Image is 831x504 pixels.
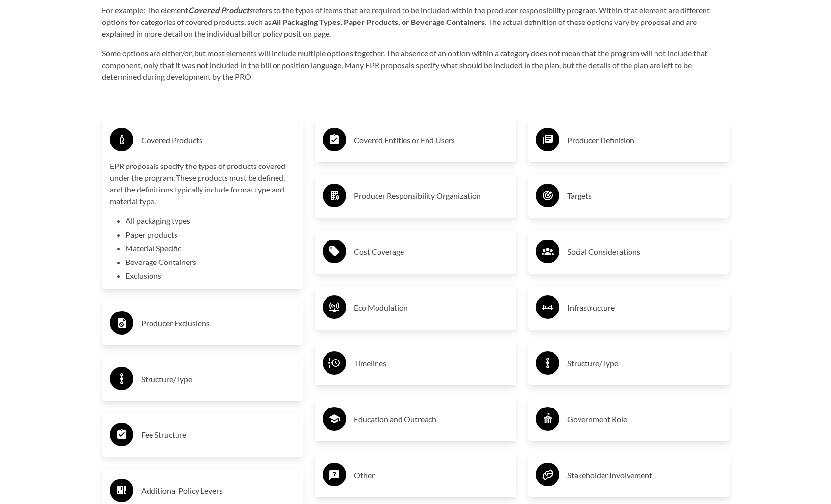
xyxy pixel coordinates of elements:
[141,315,296,331] h3: Producer Exclusions
[102,4,730,40] p: For example: The element refers to the types of items that are required to be included within the...
[188,5,252,15] strong: Covered Products
[567,132,722,148] h3: Producer Definition
[141,371,296,387] h3: Structure/Type
[354,132,508,148] h3: Covered Entities or End Users
[567,356,722,371] h3: Structure/Type
[126,229,296,240] li: Paper products
[354,411,508,427] h3: Education and Outreach
[567,300,722,315] h3: Infrastructure
[126,215,296,227] li: All packaging types
[354,188,508,204] h3: Producer Responsibility Organization
[567,188,722,204] h3: Targets
[141,132,296,148] h3: Covered Products
[141,483,296,499] h3: Additional Policy Levers
[567,467,722,483] h3: Stakeholder Involvement
[567,244,722,260] h3: Social Considerations
[110,160,296,207] p: EPR proposals specify the types of products covered under the program. These products must be def...
[141,427,296,443] h3: Fee Structure
[567,411,722,427] h3: Government Role
[102,48,730,83] p: Some options are either/or, but most elements will include multiple options together. The absence...
[272,17,485,26] strong: All Packaging Types, Paper Products, or Beverage Containers
[354,467,508,483] h3: Other
[354,356,508,371] h3: Timelines
[126,256,296,268] li: Beverage Containers
[126,270,296,282] li: Exclusions
[354,244,508,260] h3: Cost Coverage
[126,242,296,254] li: Material Specific
[354,300,508,315] h3: Eco Modulation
